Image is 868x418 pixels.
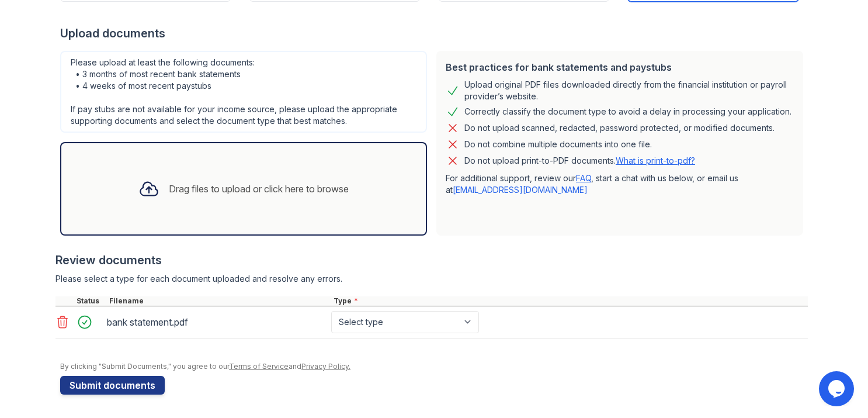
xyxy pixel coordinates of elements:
div: Please select a type for each document uploaded and resolve any errors. [55,273,808,285]
div: Best practices for bank statements and paystubs [446,60,794,74]
p: For additional support, review our , start a chat with us below, or email us at [446,172,794,196]
div: Do not upload scanned, redacted, password protected, or modified documents. [464,121,775,135]
div: Correctly classify the document type to avoid a delay in processing your application. [464,105,791,119]
a: What is print-to-pdf? [616,156,695,165]
div: Please upload at least the following documents: • 3 months of most recent bank statements • 4 wee... [60,51,427,133]
a: FAQ [576,173,591,183]
div: Review documents [55,252,808,268]
div: Do not combine multiple documents into one file. [464,137,652,151]
div: Drag files to upload or click here to browse [169,182,349,196]
div: Type [331,296,808,306]
div: bank statement.pdf [107,313,327,331]
a: [EMAIL_ADDRESS][DOMAIN_NAME] [453,185,588,195]
iframe: chat widget [819,371,856,406]
div: Upload original PDF files downloaded directly from the financial institution or payroll provider’... [464,79,794,102]
p: Do not upload print-to-PDF documents. [464,155,695,167]
div: Filename [107,296,331,306]
a: Terms of Service [229,362,289,371]
div: Upload documents [60,25,808,42]
div: Status [74,296,107,306]
div: By clicking "Submit Documents," you agree to our and [60,362,808,371]
a: Privacy Policy. [301,362,350,371]
button: Submit documents [60,376,165,395]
